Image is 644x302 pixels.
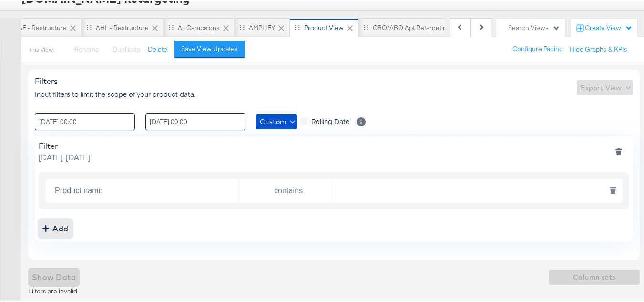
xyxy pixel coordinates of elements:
span: Rolling Date [311,115,349,125]
div: Save View Updates [181,43,238,52]
div: Drag to reorder tab [86,23,92,29]
div: AHL - Restructure [96,22,149,31]
div: Filter [39,140,90,149]
div: Filters are invalid [28,266,640,302]
div: Drag to reorder tab [363,23,368,29]
span: [DATE] - [DATE] [39,150,90,161]
div: Drag to reorder tab [295,23,300,29]
button: Hide Graphs & KPIs [570,43,627,52]
span: Rename [74,43,99,52]
div: This View: [29,44,54,52]
div: Search Views [508,22,560,31]
div: CBO/ABO Apt Retargeting [373,22,450,31]
button: Configure Pacing [506,39,570,56]
button: Custom [256,113,297,128]
button: deletefilters [609,140,629,161]
button: addbutton [39,218,72,237]
div: Add [42,220,69,234]
span: Filters [35,75,58,84]
div: AF - Restructure [18,22,67,31]
span: Input filters to limit the scope of your product data. [35,88,195,97]
button: Clear [220,185,224,188]
button: Open [317,183,325,190]
div: All Campaigns [178,22,220,31]
div: AMPLIFY [249,22,275,31]
span: Duplicate [112,43,141,52]
span: Custom [260,115,293,126]
button: Delete [148,43,167,52]
button: deletesingle [603,181,623,198]
div: Product View [304,22,344,31]
button: Open [222,183,230,190]
div: Drag to reorder tab [239,23,245,29]
button: Save View Updates [174,39,245,56]
div: Create View [585,22,633,31]
div: Drag to reorder tab [168,23,174,29]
